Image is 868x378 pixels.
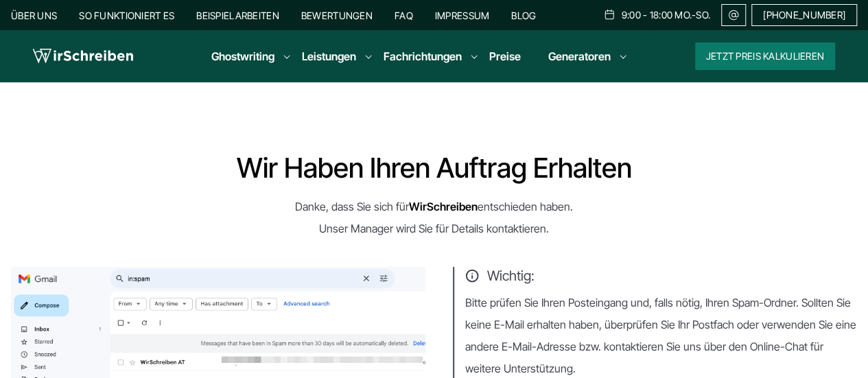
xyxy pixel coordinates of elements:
a: Ghostwriting [211,48,274,64]
a: Impressum [435,10,490,21]
img: Email [727,10,740,21]
button: Jetzt Preis kalkulieren [695,43,835,70]
a: Beispielarbeiten [196,10,279,21]
a: Leistungen [302,48,356,64]
span: [PHONE_NUMBER] [763,10,845,21]
a: Blog [511,10,536,21]
a: Generatoren [548,48,611,64]
span: Wichtig: [465,267,857,285]
a: Über uns [11,10,57,21]
a: [PHONE_NUMBER] [751,4,857,26]
img: Schedule [603,9,615,20]
a: Fachrichtungen [384,48,462,64]
strong: WirSchreiben [409,200,478,213]
p: Danke, dass Sie sich für entschieden haben. [11,196,857,217]
a: FAQ [395,10,413,21]
span: 9:00 - 18:00 Mo.-So. [621,10,710,21]
h1: Wir haben Ihren Auftrag erhalten [11,154,857,182]
a: Preise [489,49,521,63]
img: logo wirschreiben [33,46,133,67]
a: So funktioniert es [79,10,174,21]
a: Bewertungen [301,10,373,21]
p: Unser Manager wird Sie für Details kontaktieren. [11,217,857,239]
